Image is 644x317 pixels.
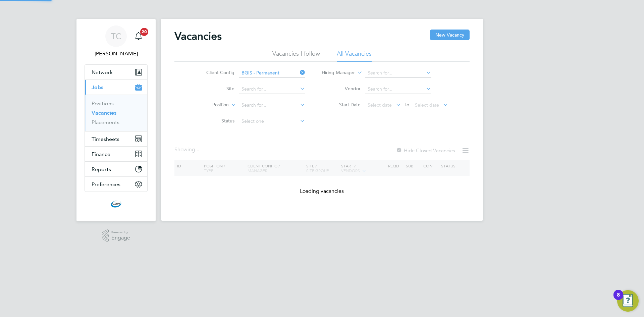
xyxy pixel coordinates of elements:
[85,199,148,209] a: Go to home page
[322,86,361,92] label: Vendor
[337,50,372,62] li: All Vacancies
[92,166,111,172] span: Reports
[92,110,116,116] a: Vacancies
[85,65,147,80] button: Network
[368,102,392,108] span: Select date
[239,68,305,78] input: Search for...
[196,69,234,75] label: Client Config
[111,229,130,235] span: Powered by
[365,85,431,94] input: Search for...
[617,290,639,312] button: Open Resource Center, 8 new notifications
[111,235,130,241] span: Engage
[85,147,147,161] button: Finance
[190,102,229,108] label: Position
[76,19,156,221] nav: Main navigation
[239,85,305,94] input: Search for...
[196,118,234,124] label: Status
[174,146,201,153] div: Showing
[102,229,130,242] a: Powered byEngage
[92,181,120,188] span: Preferences
[92,136,119,142] span: Timesheets
[272,50,320,62] li: Vacancies I follow
[174,30,222,43] h2: Vacancies
[195,146,199,153] span: ...
[140,28,148,36] span: 20
[415,102,439,108] span: Select date
[85,50,148,58] span: Tom Cheek
[85,162,147,176] button: Reports
[239,117,305,126] input: Select one
[239,101,305,110] input: Search for...
[322,102,361,108] label: Start Date
[617,295,620,304] div: 8
[316,69,355,76] label: Hiring Manager
[92,84,103,91] span: Jobs
[396,147,455,154] label: Hide Closed Vacancies
[92,69,113,75] span: Network
[92,100,114,107] a: Positions
[365,68,431,78] input: Search for...
[111,32,121,41] span: TC
[92,151,110,157] span: Finance
[111,199,121,209] img: cbwstaffingsolutions-logo-retina.png
[85,177,147,192] button: Preferences
[92,119,119,125] a: Placements
[85,80,147,95] button: Jobs
[85,25,148,58] a: TC[PERSON_NAME]
[85,95,147,131] div: Jobs
[132,25,145,47] a: 20
[85,131,147,146] button: Timesheets
[430,30,470,40] button: New Vacancy
[402,100,411,109] span: To
[196,86,234,92] label: Site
